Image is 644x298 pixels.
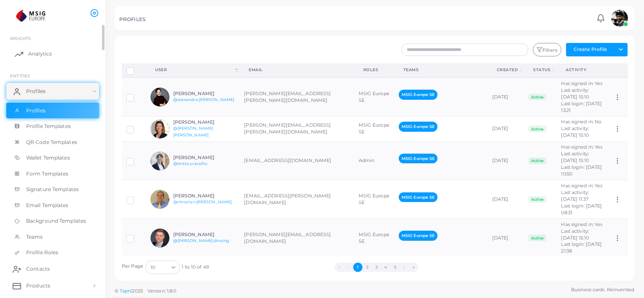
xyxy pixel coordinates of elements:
[6,277,99,294] a: Products
[354,180,394,219] td: MSIG Europe SE
[239,141,354,180] td: [EMAIL_ADDRESS][DOMAIN_NAME]
[122,263,144,270] label: Per Page
[609,64,628,77] th: Action
[363,67,385,73] div: Roles
[488,77,524,116] td: [DATE]
[239,180,354,219] td: [EMAIL_ADDRESS][PERSON_NAME][DOMAIN_NAME]
[26,186,79,193] span: Signature Templates
[529,125,546,132] span: Active
[6,197,99,213] a: Email Templates
[353,263,362,272] button: Go to page 1
[173,193,235,199] h6: [PERSON_NAME]
[26,154,70,162] span: Wallet Templates
[26,88,46,95] span: Profiles
[239,219,354,258] td: [PERSON_NAME][EMAIL_ADDRESS][DOMAIN_NAME]
[26,138,77,146] span: QR Code Templates
[122,64,146,77] th: Row-selection
[399,122,438,131] span: MSIG Europe SE
[173,161,208,166] a: @britta.scarafilo
[529,196,546,203] span: Active
[399,192,438,202] span: MSIG Europe SE
[173,155,235,160] h6: [PERSON_NAME]
[399,231,438,240] span: MSIG Europe SE
[561,80,602,86] span: Has signed in: Yes
[6,83,99,100] a: Profiles
[6,213,99,229] a: Background Templates
[146,261,180,274] div: Search for option
[182,264,209,271] span: 1 to 10 of 49
[488,180,524,219] td: [DATE]
[6,166,99,182] a: Form Templates
[611,10,628,27] img: avatar
[403,67,478,73] div: Teams
[399,154,438,163] span: MSIG Europe SE
[6,245,99,261] a: Profile Roles
[566,67,600,73] div: activity
[173,200,232,204] a: @christian.[PERSON_NAME]
[26,233,43,241] span: Teams
[115,287,176,295] span: ©
[529,234,546,241] span: Active
[173,97,235,102] a: @alexandra.[PERSON_NAME]
[561,228,589,241] span: Last activity: [DATE] 15:10
[150,263,155,272] span: 10
[28,50,52,58] span: Analytics
[155,67,233,73] div: User
[150,190,169,209] img: avatar
[533,67,550,73] div: Status
[561,164,602,177] span: Last login: [DATE] 10:50
[239,116,354,141] td: [PERSON_NAME][EMAIL_ADDRESS][PERSON_NAME][DOMAIN_NAME]
[173,120,235,125] h6: [PERSON_NAME]
[148,288,177,294] span: Version: 1.8.0
[150,120,169,138] img: avatar
[26,122,71,130] span: Profile Templates
[561,183,602,189] span: Has signed in: Yes
[249,67,344,73] div: Email
[6,229,99,245] a: Teams
[381,263,390,272] button: Go to page 4
[566,43,614,56] button: Create Profile
[561,119,601,125] span: Has signed in: No
[10,73,30,78] span: ENTITIES
[561,151,589,163] span: Last activity: [DATE] 15:10
[390,263,400,272] button: Go to page 5
[6,261,99,277] a: Contacts
[26,170,69,178] span: Form Templates
[156,263,168,272] input: Search for option
[561,101,602,113] span: Last login: [DATE] 13:21
[173,126,214,137] a: @[PERSON_NAME].[PERSON_NAME]
[26,217,86,225] span: Background Templates
[561,144,602,150] span: Has signed in: Yes
[26,265,50,273] span: Contacts
[561,241,602,254] span: Last login: [DATE] 21:38
[8,8,54,24] img: logo
[561,203,602,216] span: Last login: [DATE] 08:31
[362,263,372,272] button: Go to page 2
[26,202,69,209] span: Email Templates
[150,152,169,170] img: avatar
[6,45,99,62] a: Analytics
[399,90,438,99] span: MSIG Europe SE
[119,16,145,22] h5: PROFILES
[400,263,409,272] button: Go to next page
[561,125,589,138] span: Last activity: [DATE] 15:10
[132,287,142,295] span: 2025
[6,150,99,166] a: Wallet Templates
[533,43,561,56] button: Filters
[209,263,544,272] ul: Pagination
[10,36,31,41] span: INSIGHTS
[529,157,546,164] span: Active
[173,238,229,243] a: @[PERSON_NAME].dinsing
[354,219,394,258] td: MSIG Europe SE
[120,288,132,294] a: Tapni
[354,116,394,141] td: MSIG Europe SE
[571,286,635,293] span: Business cards. Reinvented.
[561,189,589,202] span: Last activity: [DATE] 11:37
[372,263,381,272] button: Go to page 3
[354,141,394,180] td: Admin
[26,107,46,114] span: Profiles
[409,263,418,272] button: Go to last page
[239,77,354,116] td: [PERSON_NAME][EMAIL_ADDRESS][PERSON_NAME][DOMAIN_NAME]
[173,91,235,96] h6: [PERSON_NAME]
